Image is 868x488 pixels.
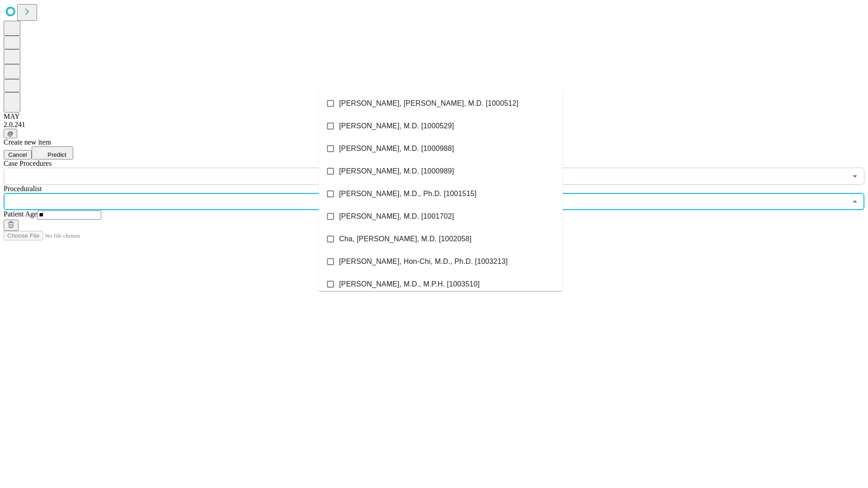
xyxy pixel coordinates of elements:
[849,170,861,183] button: Open
[4,185,42,192] span: Proceduralist
[339,121,454,131] span: [PERSON_NAME], M.D. [1000529]
[4,160,52,167] span: Scheduled Procedure
[339,256,508,267] span: [PERSON_NAME], Hon-Chi, M.D., Ph.D. [1003213]
[32,146,73,160] button: Predict
[339,234,472,244] span: Cha, [PERSON_NAME], M.D. [1002058]
[339,143,454,154] span: [PERSON_NAME], M.D. [1000988]
[47,151,66,158] span: Predict
[4,113,864,121] div: MAY
[7,130,14,137] span: @
[339,166,454,177] span: [PERSON_NAME], M.D. [1000989]
[4,138,51,146] span: Create new item
[339,279,480,290] span: [PERSON_NAME], M.D., M.P.H. [1003510]
[339,98,519,109] span: [PERSON_NAME], [PERSON_NAME], M.D. [1000512]
[4,210,37,218] span: Patient Age
[339,211,454,222] span: [PERSON_NAME], M.D. [1001702]
[849,195,861,208] button: Close
[339,188,476,199] span: [PERSON_NAME], M.D., Ph.D. [1001515]
[4,150,32,160] button: Cancel
[4,121,864,129] div: 2.0.241
[8,151,27,158] span: Cancel
[4,129,17,138] button: @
